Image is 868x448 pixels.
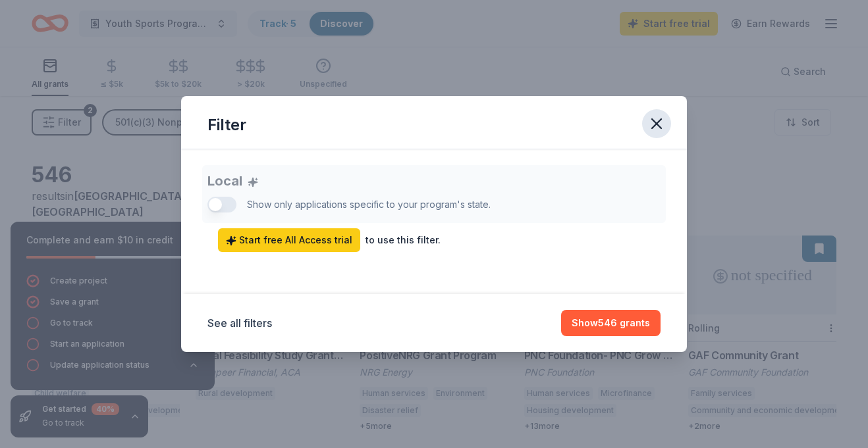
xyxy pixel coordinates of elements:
button: See all filters [207,315,272,331]
a: Start free All Access trial [218,228,360,252]
button: Show546 grants [561,310,661,336]
span: Start free All Access trial [226,232,352,248]
div: to use this filter. [366,232,441,248]
div: Filter [207,114,246,136]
